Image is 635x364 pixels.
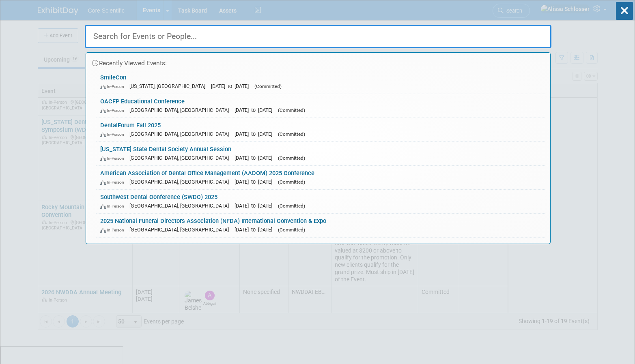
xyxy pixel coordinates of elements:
[100,156,128,161] span: In-Person
[100,132,128,137] span: In-Person
[96,166,546,189] a: American Association of Dental Office Management (AADOM) 2025 Conference In-Person [GEOGRAPHIC_DA...
[235,107,276,113] span: [DATE] to [DATE]
[129,227,233,233] span: [GEOGRAPHIC_DATA], [GEOGRAPHIC_DATA]
[129,203,233,209] span: [GEOGRAPHIC_DATA], [GEOGRAPHIC_DATA]
[278,179,305,185] span: (Committed)
[129,179,233,185] span: [GEOGRAPHIC_DATA], [GEOGRAPHIC_DATA]
[100,180,128,185] span: In-Person
[278,131,305,137] span: (Committed)
[100,227,128,233] span: In-Person
[254,84,282,89] span: (Committed)
[96,70,546,94] a: SmileCon In-Person [US_STATE], [GEOGRAPHIC_DATA] [DATE] to [DATE] (Committed)
[100,108,128,113] span: In-Person
[235,155,276,161] span: [DATE] to [DATE]
[129,131,233,137] span: [GEOGRAPHIC_DATA], [GEOGRAPHIC_DATA]
[211,83,253,89] span: [DATE] to [DATE]
[96,118,546,141] a: DentalForum Fall 2025 In-Person [GEOGRAPHIC_DATA], [GEOGRAPHIC_DATA] [DATE] to [DATE] (Committed)
[235,227,276,233] span: [DATE] to [DATE]
[100,84,128,89] span: In-Person
[129,107,233,113] span: [GEOGRAPHIC_DATA], [GEOGRAPHIC_DATA]
[278,155,305,161] span: (Committed)
[96,94,546,118] a: OACFP Educational Conference In-Person [GEOGRAPHIC_DATA], [GEOGRAPHIC_DATA] [DATE] to [DATE] (Com...
[278,227,305,233] span: (Committed)
[235,203,276,209] span: [DATE] to [DATE]
[100,203,128,209] span: In-Person
[90,53,546,70] div: Recently Viewed Events:
[235,131,276,137] span: [DATE] to [DATE]
[96,142,546,165] a: [US_STATE] State Dental Society Annual Session In-Person [GEOGRAPHIC_DATA], [GEOGRAPHIC_DATA] [DA...
[96,190,546,213] a: Southwest Dental Conference (SWDC) 2025 In-Person [GEOGRAPHIC_DATA], [GEOGRAPHIC_DATA] [DATE] to ...
[129,83,209,89] span: [US_STATE], [GEOGRAPHIC_DATA]
[96,214,546,237] a: 2025 National Funeral Directors Association (NFDA) International Convention & Expo In-Person [GEO...
[278,203,305,209] span: (Committed)
[235,179,276,185] span: [DATE] to [DATE]
[85,25,551,48] input: Search for Events or People...
[278,107,305,113] span: (Committed)
[129,155,233,161] span: [GEOGRAPHIC_DATA], [GEOGRAPHIC_DATA]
